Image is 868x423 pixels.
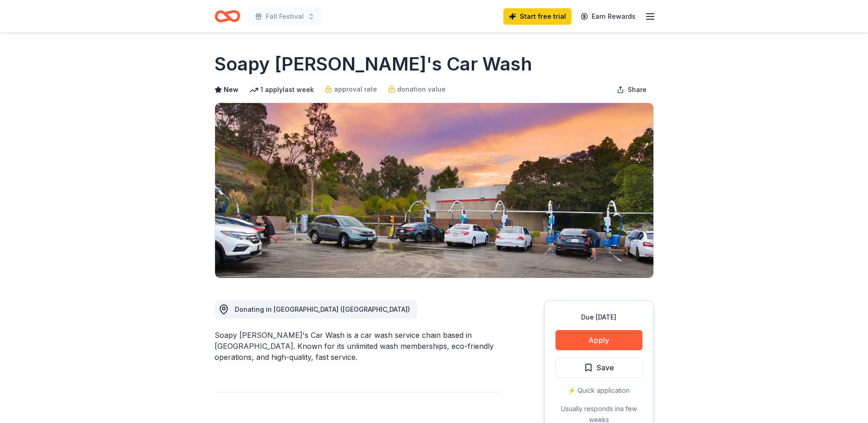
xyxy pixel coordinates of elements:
button: Save [555,358,642,378]
div: ⚡️ Quick application [555,385,642,396]
span: New [224,84,238,95]
a: Start free trial [503,8,571,25]
div: Soapy [PERSON_NAME]'s Car Wash is a car wash service chain based in [GEOGRAPHIC_DATA]. Known for ... [215,330,500,363]
a: Home [215,5,240,27]
span: Donating in [GEOGRAPHIC_DATA] ([GEOGRAPHIC_DATA]) [235,305,410,313]
span: Fall Festival [266,11,304,22]
div: 1 apply last week [249,84,314,95]
div: Due [DATE] [555,312,642,323]
button: Fall Festival [248,7,322,26]
span: Save [597,362,614,374]
button: Share [609,81,654,99]
button: Apply [555,330,642,350]
h1: Soapy [PERSON_NAME]'s Car Wash [215,51,532,77]
a: donation value [388,84,446,95]
span: Share [628,84,647,95]
img: Image for Soapy Joe's Car Wash [215,103,653,278]
span: approval rate [334,84,377,95]
a: Earn Rewards [575,8,641,25]
span: donation value [397,84,446,95]
a: approval rate [325,84,377,95]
